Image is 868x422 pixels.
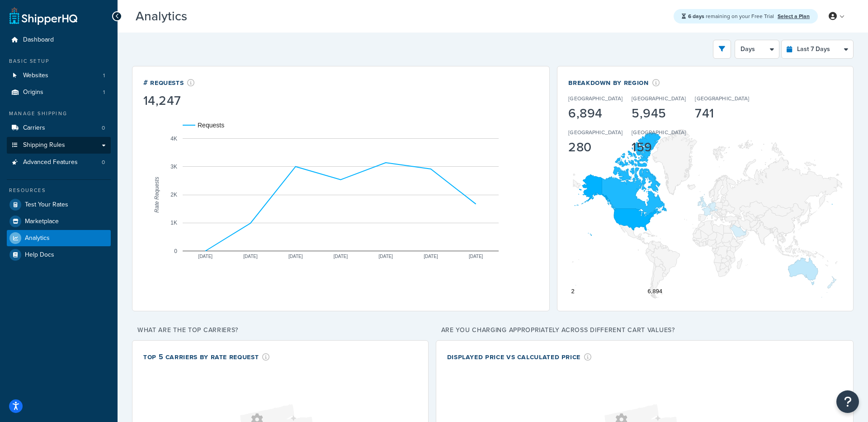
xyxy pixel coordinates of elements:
[568,77,815,88] div: Breakdown by Region
[568,94,623,103] p: [GEOGRAPHIC_DATA]
[7,120,111,136] a: Carriers0
[23,141,65,149] span: Shipping Rules
[23,124,45,132] span: Carriers
[25,251,54,259] span: Help Docs
[25,234,50,242] span: Analytics
[23,36,54,44] span: Dashboard
[143,109,538,281] svg: A chart.
[632,141,686,154] div: 159
[836,390,859,413] button: Open Resource Center
[7,110,111,117] div: Manage Shipping
[170,192,177,198] text: 2K
[447,352,592,362] div: Displayed Price vs Calculated Price
[103,72,105,80] span: 1
[632,107,686,120] div: 5,945
[648,288,663,295] text: 6,894
[632,94,686,103] p: [GEOGRAPHIC_DATA]
[568,107,623,120] div: 6,894
[189,13,220,23] span: Beta
[778,12,810,20] a: Select a Plan
[7,247,111,263] a: Help Docs
[23,89,43,96] span: Origins
[7,120,111,136] li: Carriers
[7,154,111,171] a: Advanced Features0
[7,67,111,84] li: Websites
[143,94,195,107] div: 14,247
[170,136,177,142] text: 4K
[571,288,575,295] text: 2
[7,84,111,101] li: Origins
[143,77,195,88] div: # Requests
[424,254,438,259] text: [DATE]
[7,187,111,194] div: Resources
[568,128,842,300] svg: A chart.
[688,12,704,20] strong: 6 days
[23,72,48,80] span: Websites
[243,254,258,259] text: [DATE]
[568,128,623,136] p: [GEOGRAPHIC_DATA]
[170,220,177,226] text: 1K
[136,9,665,23] h3: Analytics
[154,177,160,212] text: Rate Requests
[436,324,854,337] p: Are you charging appropriately across different cart values?
[469,254,483,259] text: [DATE]
[7,197,111,213] a: Test Your Rates
[7,230,111,246] a: Analytics
[7,32,111,48] a: Dashboard
[7,213,111,230] a: Marketplace
[102,124,105,132] span: 0
[288,254,303,259] text: [DATE]
[170,164,177,170] text: 3K
[7,137,111,154] a: Shipping Rules
[695,94,749,103] p: [GEOGRAPHIC_DATA]
[103,89,105,96] span: 1
[143,352,270,362] div: Top 5 Carriers by Rate Request
[7,84,111,101] a: Origins1
[334,254,348,259] text: [DATE]
[7,67,111,84] a: Websites1
[174,248,177,254] text: 0
[688,12,775,20] span: remaining on your Free Trial
[568,141,623,154] div: 280
[713,40,731,59] button: open filter drawer
[7,57,111,65] div: Basic Setup
[132,324,429,337] p: What are the top carriers?
[198,122,224,129] text: Requests
[102,159,105,166] span: 0
[198,254,213,259] text: [DATE]
[632,128,686,136] p: [GEOGRAPHIC_DATA]
[7,154,111,171] li: Advanced Features
[25,218,59,225] span: Marketplace
[695,107,749,120] div: 741
[378,254,393,259] text: [DATE]
[23,159,78,166] span: Advanced Features
[25,201,68,209] span: Test Your Rates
